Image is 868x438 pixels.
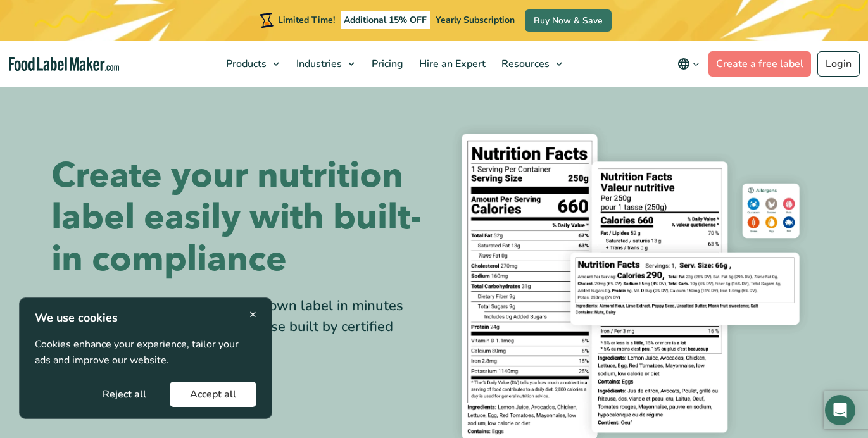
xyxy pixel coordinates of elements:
span: Pricing [368,57,405,71]
span: Resources [498,57,551,71]
a: Pricing [364,41,408,87]
a: Hire an Expert [412,41,491,87]
a: Login [817,51,860,77]
div: Open Intercom Messenger [825,395,855,425]
span: Hire an Expert [415,57,487,71]
a: Buy Now & Save [525,9,612,32]
button: Reject all [82,382,167,407]
a: Products [218,41,286,87]
div: Save time and money, create your own label in minutes using our 500k+ ingredient database built b... [51,296,425,358]
strong: We use cookies [35,310,118,325]
span: × [249,306,256,323]
a: Resources [494,41,569,87]
a: Create a free label [708,51,811,77]
span: Industries [292,57,343,71]
p: Cookies enhance your experience, tailor your ads and improve our website. [35,337,256,369]
button: Accept all [170,382,256,407]
h1: Create your nutrition label easily with built-in compliance [51,155,425,280]
span: Products [222,57,268,71]
span: Additional 15% OFF [341,11,430,29]
span: Limited Time! [278,14,335,26]
span: Yearly Subscription [436,14,515,26]
a: Industries [289,41,361,87]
